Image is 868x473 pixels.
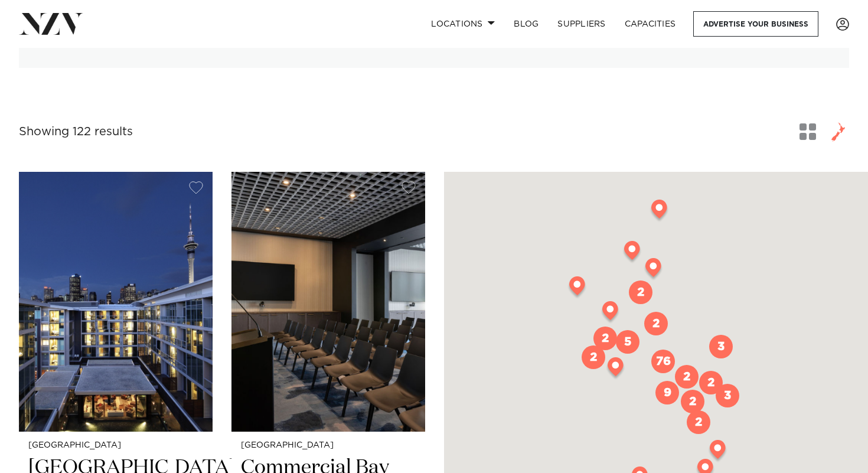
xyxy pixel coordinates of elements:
div: 2 [629,280,652,304]
a: Capacities [615,11,686,37]
div: 2 [644,312,668,335]
div: 76 [651,350,675,373]
small: [GEOGRAPHIC_DATA] [28,441,203,450]
a: BLOG [504,11,548,37]
div: 9 [655,381,679,405]
div: 2 [687,410,710,434]
img: Sofitel Auckland Viaduct Harbour hotel venue [19,172,213,432]
div: Showing 122 results [19,123,133,141]
small: [GEOGRAPHIC_DATA] [241,441,416,450]
div: 2 [681,390,704,413]
a: Locations [422,11,504,37]
div: 2 [675,365,699,389]
div: 2 [593,327,617,350]
div: 2 [582,345,605,369]
div: 3 [709,335,733,358]
div: 5 [616,330,639,354]
a: Advertise your business [693,11,818,37]
div: 2 [699,371,723,394]
a: SUPPLIERS [548,11,615,37]
img: nzv-logo.png [19,13,83,34]
div: 3 [716,384,739,407]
